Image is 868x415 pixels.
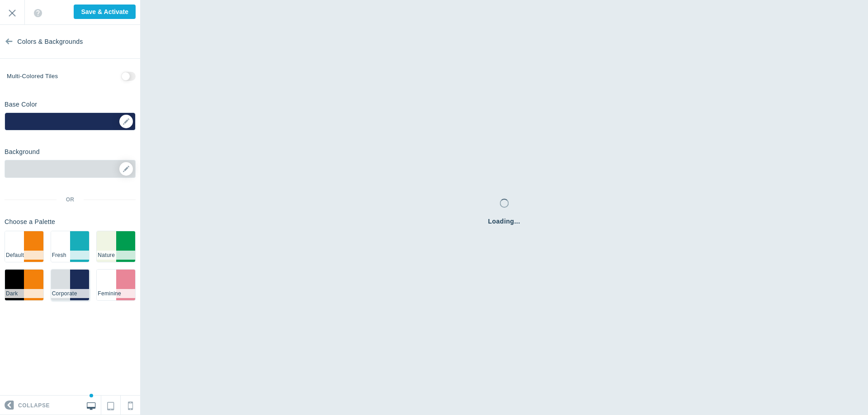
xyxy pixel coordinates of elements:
[5,251,43,260] li: Default
[17,25,83,59] span: Colors & Backgrounds
[5,270,24,300] li: #000000
[97,270,116,300] li: #ffffff
[5,101,37,108] h6: Base Color
[488,217,520,226] span: Loading...
[24,231,43,262] li: #f3810b
[5,113,135,135] div: ▼
[24,270,43,300] li: #f3810b
[18,396,50,415] span: Collapse
[116,231,135,262] li: #009d50
[116,270,135,300] li: #e98698
[57,196,84,204] span: OR
[51,251,90,260] li: Fresh
[51,270,70,300] li: #d9dee1
[5,217,136,226] p: Choose a Palette
[74,5,136,19] input: Save & Activate
[121,72,136,81] input: Use multiple colors for categories and topics
[70,231,89,262] li: #18AEBA
[5,149,40,155] h6: Background
[5,289,43,298] li: Dark
[70,270,89,300] li: #1b2c58
[51,289,90,298] li: Corporate
[7,72,58,81] label: Use multiple colors for categories and topics
[97,289,135,298] li: Feminine
[97,231,116,262] li: #f0f5e4
[97,251,135,260] li: Nature
[5,231,24,262] li: #ffffff
[51,231,70,262] li: #ffffff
